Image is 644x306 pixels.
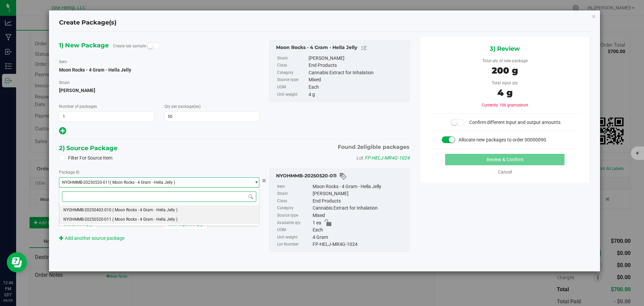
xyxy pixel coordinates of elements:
label: Unit weight [277,234,311,241]
label: UOM [277,226,311,234]
label: Source type [277,76,307,84]
span: 1 ea [313,219,321,227]
input: 50 [165,112,259,121]
label: Class [277,62,307,69]
span: 3) Review [490,44,520,54]
span: Allocate new packages to order 00000090. [459,137,547,142]
span: Total input qty [492,81,518,85]
div: Cannabis Extract for Inhalation [313,205,406,212]
span: 2 [357,144,360,150]
span: ( Moon Rocks - 4 Gram - Hella Jelly ) [110,180,175,185]
span: Lot [357,155,364,161]
label: Item [277,183,311,190]
span: 4 g [497,87,513,98]
span: Add new output [59,129,66,135]
span: Currently 196 grams [482,103,528,107]
label: Class [277,198,311,205]
label: Filter For Source Item [59,155,112,162]
input: 1 [59,112,154,121]
a: Cancel [498,169,512,175]
div: [PERSON_NAME] [309,55,406,62]
span: short [519,103,528,107]
div: [PERSON_NAME] [313,190,406,198]
span: (ea) [194,104,201,109]
div: Cannabis Extract for Inhalation [309,69,406,77]
div: Mixed [313,212,406,219]
button: Review & Confirm [445,154,565,165]
label: UOM [277,84,307,91]
label: Available qty [277,219,311,227]
button: Cancel button [260,176,268,185]
span: Total qty of new package [482,58,528,63]
div: 4 g [309,91,406,98]
span: select [251,178,259,187]
label: Strain [59,80,70,86]
a: Add another source package [59,235,124,241]
label: Strain [277,190,311,198]
div: Moon Rocks - 4 Gram - Hella Jelly [313,183,406,190]
label: Unit weight [277,91,307,98]
span: [PERSON_NAME] [59,85,259,95]
h4: Create Package(s) [59,18,116,27]
div: 4 Gram [313,234,406,241]
span: FP-HELJ-MR4G-1024 [365,155,410,161]
span: 200 g [492,65,518,76]
div: Moon Rocks - 4 Gram - Hella Jelly [276,44,406,52]
div: NYOHMMB-20250520-011 [276,172,406,180]
span: Moon Rocks - 4 Gram - Hella Jelly [59,67,131,73]
label: Source type [277,212,311,219]
span: Package ID [59,170,79,175]
div: End Products [313,198,406,205]
div: Each [313,226,406,234]
span: 1) New Package [59,40,109,50]
div: Each [309,84,406,91]
label: Strain [277,55,307,62]
span: Number of packages [59,104,97,109]
span: Qty per package [164,104,201,109]
label: Item [59,59,67,65]
span: Found eligible packages [338,143,410,151]
div: Mixed [309,76,406,84]
label: Lot Number [277,241,311,248]
div: End Products [309,62,406,69]
label: Category [277,69,307,77]
div: FP-HELJ-MR4G-1024 [313,241,406,248]
span: Confirm different input and output amounts [469,120,560,125]
iframe: Resource center [7,252,27,272]
label: Create lab sample [113,41,146,51]
label: Category [277,205,311,212]
span: 2) Source Package [59,143,117,153]
span: NYOHMMB-20250520-011 [62,180,110,185]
